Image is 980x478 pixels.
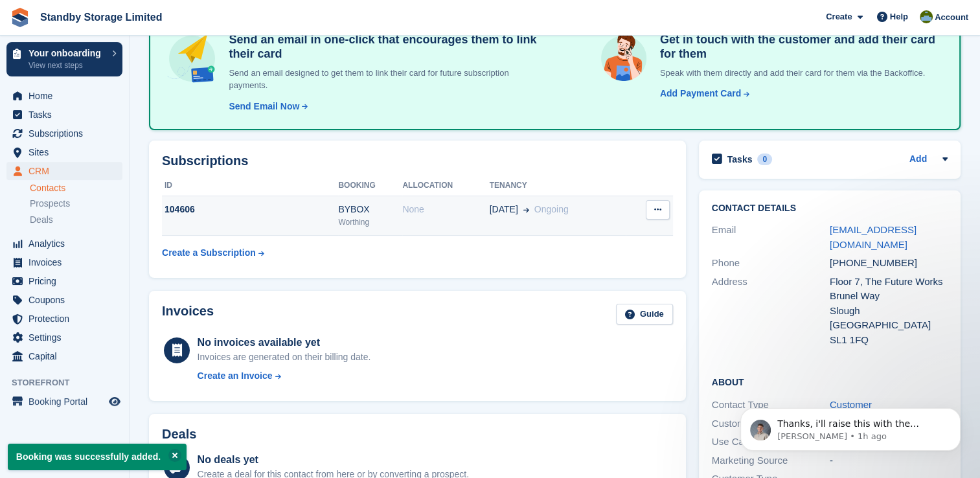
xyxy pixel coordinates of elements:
[162,176,338,196] th: ID
[6,124,122,142] a: menu
[35,6,167,28] a: Standby Storage Limited
[490,203,518,216] span: [DATE]
[30,213,122,227] a: Deals
[6,143,122,161] a: menu
[616,304,673,325] a: Guide
[757,154,772,165] div: 0
[402,176,489,196] th: Allocation
[727,154,753,165] h2: Tasks
[28,60,106,71] p: View next steps
[8,444,187,470] p: Booking was successfully added.
[712,275,830,348] div: Address
[830,256,948,271] div: [PHONE_NUMBER]
[712,435,830,450] div: Use Case
[712,375,948,388] h2: About
[28,234,106,253] span: Analytics
[660,87,741,100] div: Add Payment Card
[830,318,948,333] div: [GEOGRAPHIC_DATA]
[598,32,650,84] img: get-in-touch-e3e95b6451f4e49772a6039d3abdde126589d6f45a760754adfa51be33bf0f70.svg
[28,291,106,309] span: Coupons
[28,310,106,328] span: Protection
[162,304,214,325] h2: Invoices
[338,203,402,216] div: BYBOX
[198,452,469,468] div: No deals yet
[162,154,673,168] h2: Subscriptions
[30,198,70,210] span: Prospects
[6,162,122,180] a: menu
[30,214,53,226] span: Deals
[655,32,944,62] h4: Get in touch with the customer and add their card for them
[935,11,968,24] span: Account
[712,256,830,271] div: Phone
[198,335,371,350] div: No invoices available yet
[6,291,122,309] a: menu
[712,203,948,214] h2: Contact Details
[198,369,371,383] a: Create an Invoice
[712,398,830,413] div: Contact Type
[162,246,256,260] div: Create a Subscription
[28,106,106,124] span: Tasks
[830,304,948,319] div: Slough
[338,176,402,196] th: Booking
[6,234,122,253] a: menu
[28,49,106,58] p: Your onboarding
[28,124,106,142] span: Subscriptions
[712,223,830,252] div: Email
[6,106,122,124] a: menu
[826,10,852,23] span: Create
[28,87,106,105] span: Home
[402,203,489,216] div: None
[920,10,933,23] img: Aaron Winter
[28,393,106,411] span: Booking Portal
[198,369,273,383] div: Create an Invoice
[28,328,106,347] span: Settings
[10,8,30,27] img: stora-icon-8386f47178a22dfd0bd8f6a31ec36ba5ce8667c1dd55bd0f319d3a0aa187defe.svg
[6,347,122,365] a: menu
[28,347,106,365] span: Capital
[6,272,122,290] a: menu
[166,32,218,85] img: send-email-b5881ef4c8f827a638e46e229e590028c7e36e3a6c99d2365469aff88783de13.svg
[6,87,122,105] a: menu
[338,216,402,228] div: Worthing
[721,381,980,472] iframe: Intercom notifications message
[162,203,338,216] div: 104606
[909,152,927,167] a: Add
[107,394,122,409] a: Preview store
[534,204,569,214] span: Ongoing
[223,67,545,92] p: Send an email designed to get them to link their card for future subscription payments.
[655,87,751,100] a: Add Payment Card
[162,427,196,442] h2: Deals
[28,253,106,271] span: Invoices
[12,376,129,389] span: Storefront
[6,328,122,347] a: menu
[6,42,122,76] a: Your onboarding View next steps
[6,393,122,411] a: menu
[890,10,908,23] span: Help
[223,32,545,62] h4: Send an email in one-click that encourages them to link their card
[712,416,830,431] div: Customer Source
[229,100,299,113] div: Send Email Now
[28,143,106,161] span: Sites
[28,162,106,180] span: CRM
[198,350,371,364] div: Invoices are generated on their billing date.
[830,289,948,304] div: Brunel Way
[6,310,122,328] a: menu
[30,197,122,211] a: Prospects
[162,241,264,265] a: Create a Subscription
[28,272,106,290] span: Pricing
[30,182,122,194] a: Contacts
[655,67,944,80] p: Speak with them directly and add their card for them via the Backoffice.
[830,333,948,348] div: SL1 1FQ
[6,253,122,271] a: menu
[830,224,917,250] a: [EMAIL_ADDRESS][DOMAIN_NAME]
[490,176,626,196] th: Tenancy
[712,453,830,468] div: Marketing Source
[830,275,948,290] div: Floor 7, The Future Works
